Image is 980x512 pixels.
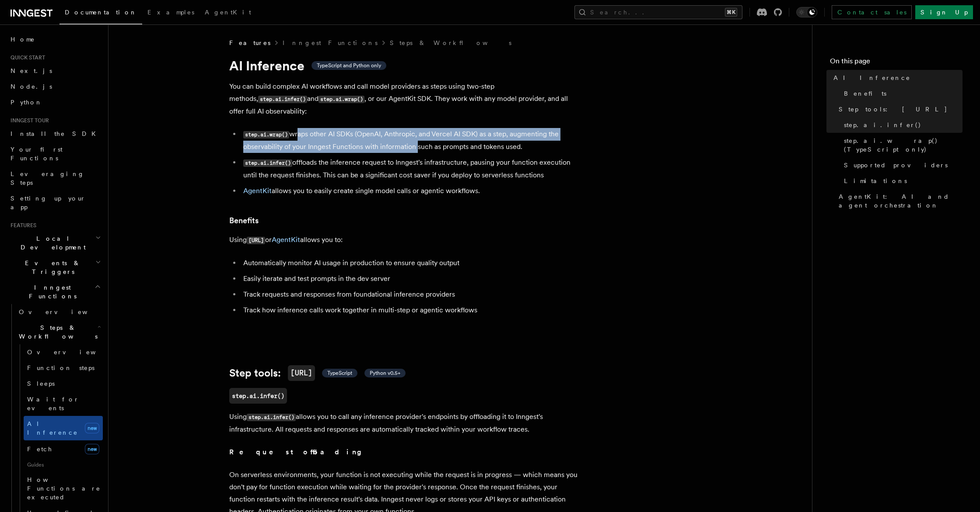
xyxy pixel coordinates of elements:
[844,136,962,154] span: step.ai.wrap() (TypeScript only)
[10,67,52,74] span: Next.js
[27,396,79,412] span: Wait for events
[27,349,117,356] span: Overview
[27,476,101,501] span: How Functions are executed
[7,255,103,280] button: Events & Triggers
[65,9,137,16] span: Documentation
[24,458,103,472] span: Guides
[7,117,49,124] span: Inngest tour
[7,54,45,61] span: Quick start
[147,9,194,16] span: Examples
[229,234,579,246] p: Using or allows you to:
[318,96,364,103] code: step.ai.wrap()
[840,157,962,173] a: Supported providers
[85,444,99,454] span: new
[241,257,579,269] li: Automatically monitor AI usage in production to ensure quality output
[229,214,259,227] a: Benefits
[24,472,103,505] a: How Functions are executed
[229,388,287,404] a: step.ai.infer()
[24,360,103,376] a: Function steps
[7,190,103,215] a: Setting up your app
[24,376,103,391] a: Sleeps
[199,3,256,24] a: AgentKit
[833,73,910,82] span: AI Inference
[247,237,265,244] code: [URL]
[844,121,921,129] span: step.ai.infer()
[24,344,103,360] a: Overview
[7,283,94,301] span: Inngest Functions
[229,80,579,118] p: You can build complex AI workflows and call model providers as steps using two-step methods, and ...
[27,420,78,436] span: AI Inference
[27,364,94,371] span: Function steps
[7,222,36,229] span: Features
[27,380,55,387] span: Sleeps
[229,58,579,73] h1: AI Inference
[15,320,103,344] button: Steps & Workflows
[229,411,579,436] p: Using allows you to call any inference provider's endpoints by offloading it to Inngest's infrast...
[840,86,962,101] a: Benefits
[142,3,199,24] a: Examples
[7,231,103,255] button: Local Development
[7,31,103,47] a: Home
[915,5,973,19] a: Sign Up
[844,89,886,98] span: Benefits
[241,185,579,197] li: allows you to easily create single model calls or agentic workflows.
[830,70,962,86] a: AI Inference
[840,117,962,133] a: step.ai.infer()
[59,3,142,24] a: Documentation
[7,234,95,252] span: Local Development
[840,173,962,189] a: Limitations
[241,273,579,285] li: Easily iterate and test prompts in the dev server
[839,105,948,114] span: Step tools: [URL]
[844,176,907,185] span: Limitations
[243,131,289,138] code: step.ai.wrap()
[7,126,103,142] a: Install the SDK
[839,192,962,210] span: AgentKit: AI and agent orchestration
[241,128,579,153] li: wraps other AI SDKs (OpenAI, Anthropic, and Vercel AI SDK) as a step, augmenting the observabilit...
[7,259,95,276] span: Events & Triggers
[258,96,307,103] code: step.ai.infer()
[229,38,270,47] span: Features
[283,38,378,47] a: Inngest Functions
[15,304,103,320] a: Overview
[835,189,962,213] a: AgentKit: AI and agent orchestration
[10,83,52,90] span: Node.js
[370,370,400,377] span: Python v0.5+
[7,166,103,190] a: Leveraging Steps
[7,94,103,110] a: Python
[796,7,817,17] button: Toggle dark mode
[241,304,579,316] li: Track how inference calls work together in multi-step or agentic workflows
[574,5,742,19] button: Search...⌘K
[24,416,103,440] a: AI Inferencenew
[830,56,962,70] h4: On this page
[24,440,103,458] a: Fetchnew
[27,446,52,453] span: Fetch
[7,79,103,94] a: Node.js
[10,195,86,211] span: Setting up your app
[327,370,352,377] span: TypeScript
[10,170,84,186] span: Leveraging Steps
[835,101,962,117] a: Step tools: [URL]
[243,187,272,195] a: AgentKit
[247,414,296,421] code: step.ai.infer()
[241,288,579,301] li: Track requests and responses from foundational inference providers
[24,391,103,416] a: Wait for events
[19,308,109,315] span: Overview
[229,448,368,456] strong: Request offloading
[272,235,300,244] a: AgentKit
[832,5,912,19] a: Contact sales
[205,9,251,16] span: AgentKit
[10,146,63,162] span: Your first Functions
[288,365,315,381] code: [URL]
[10,35,35,44] span: Home
[840,133,962,157] a: step.ai.wrap() (TypeScript only)
[390,38,511,47] a: Steps & Workflows
[7,142,103,166] a: Your first Functions
[844,161,948,170] span: Supported providers
[10,130,101,137] span: Install the SDK
[317,62,381,69] span: TypeScript and Python only
[725,8,737,17] kbd: ⌘K
[7,280,103,304] button: Inngest Functions
[85,423,99,433] span: new
[229,365,406,381] a: Step tools:[URL] TypeScript Python v0.5+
